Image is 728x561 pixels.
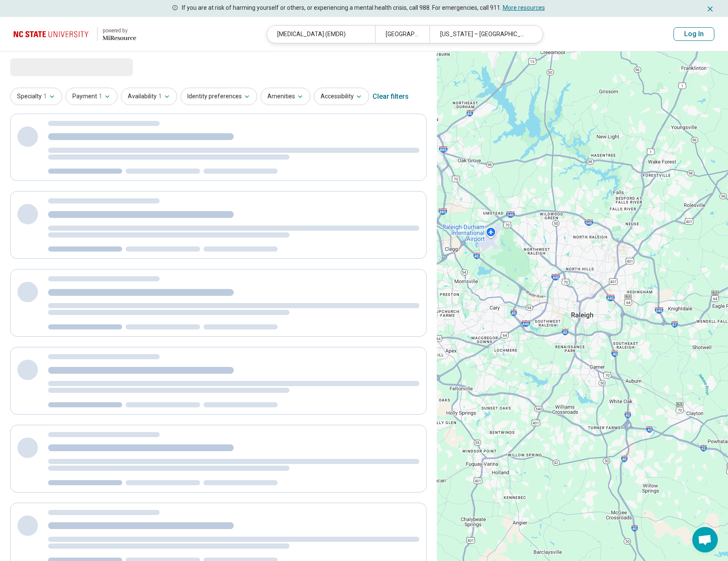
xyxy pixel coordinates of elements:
button: Log In [674,27,714,41]
button: Availability1 [121,88,177,105]
button: Dismiss [706,3,714,14]
a: Open chat [692,527,718,552]
div: [MEDICAL_DATA] (EMDR) [267,26,375,43]
div: powered by [103,27,136,34]
span: 1 [158,92,162,101]
button: Specialty1 [10,88,62,105]
button: Amenities [261,88,310,105]
button: Identity preferences [181,88,257,105]
span: 1 [99,92,102,101]
span: 1 [43,92,47,101]
img: North Carolina State University [14,24,92,44]
button: Payment1 [66,88,118,105]
a: More resources [503,4,545,11]
div: [GEOGRAPHIC_DATA], [GEOGRAPHIC_DATA] [375,26,429,43]
p: If you are at risk of harming yourself or others, or experiencing a mental health crisis, call 98... [182,3,545,12]
a: North Carolina State University powered by [14,24,136,44]
button: Accessibility [314,88,369,105]
span: Loading... [10,58,82,75]
div: Clear filters [373,86,409,107]
div: [US_STATE] – [GEOGRAPHIC_DATA] [430,26,538,43]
